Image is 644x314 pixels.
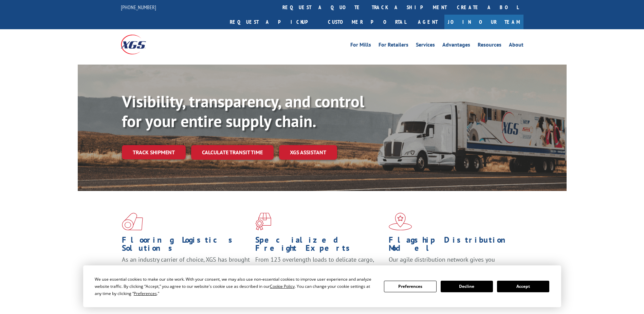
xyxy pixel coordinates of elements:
div: Cookie Consent Prompt [83,265,561,307]
img: xgs-icon-focused-on-flooring-red [255,213,271,230]
a: Services [416,42,435,50]
span: Preferences [134,291,157,296]
a: Advantages [442,42,470,50]
a: Agent [411,15,444,29]
a: Request a pickup [225,15,323,29]
span: Cookie Policy [270,283,295,289]
a: Resources [478,42,501,50]
img: xgs-icon-total-supply-chain-intelligence-red [122,213,143,230]
a: About [509,42,523,50]
span: As an industry carrier of choice, XGS has brought innovation and dedication to flooring logistics... [122,256,250,280]
img: xgs-icon-flagship-distribution-model-red [389,213,412,230]
div: We use essential cookies to make our site work. With your consent, we may also use non-essential ... [95,276,376,297]
button: Decline [441,281,493,292]
a: For Retailers [379,42,408,50]
p: From 123 overlength loads to delicate cargo, our experienced staff knows the best way to move you... [255,256,384,286]
a: Customer Portal [323,15,411,29]
a: XGS ASSISTANT [279,145,337,160]
a: Join Our Team [444,15,523,29]
span: Our agile distribution network gives you nationwide inventory management on demand. [389,256,514,272]
h1: Flagship Distribution Model [389,236,517,256]
a: Calculate transit time [191,145,274,160]
h1: Flooring Logistics Solutions [122,236,250,256]
h1: Specialized Freight Experts [255,236,384,256]
button: Accept [497,281,549,292]
a: [PHONE_NUMBER] [121,4,156,11]
b: Visibility, transparency, and control for your entire supply chain. [122,91,364,132]
a: Track shipment [122,145,186,159]
a: For Mills [350,42,371,50]
button: Preferences [384,281,436,292]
